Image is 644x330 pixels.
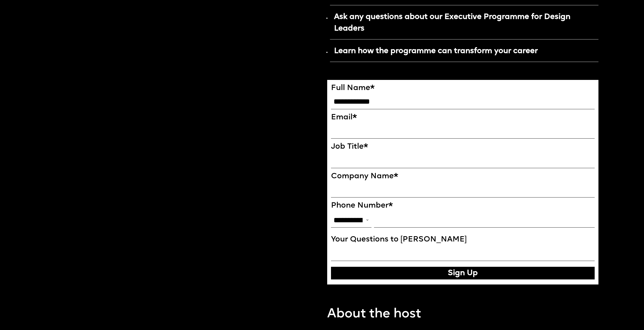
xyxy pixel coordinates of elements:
[331,235,595,245] label: Your Questions to [PERSON_NAME]
[327,305,421,323] p: About the host
[331,267,595,279] button: Sign Up
[331,142,595,152] label: Job Title
[331,172,595,181] label: Company Name
[331,113,595,122] label: Email
[331,84,595,93] label: Full Name
[334,13,570,33] strong: Ask any questions about our Executive Programme for Design Leaders
[334,47,538,55] strong: Learn how the programme can transform your career
[331,201,595,211] label: Phone Number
